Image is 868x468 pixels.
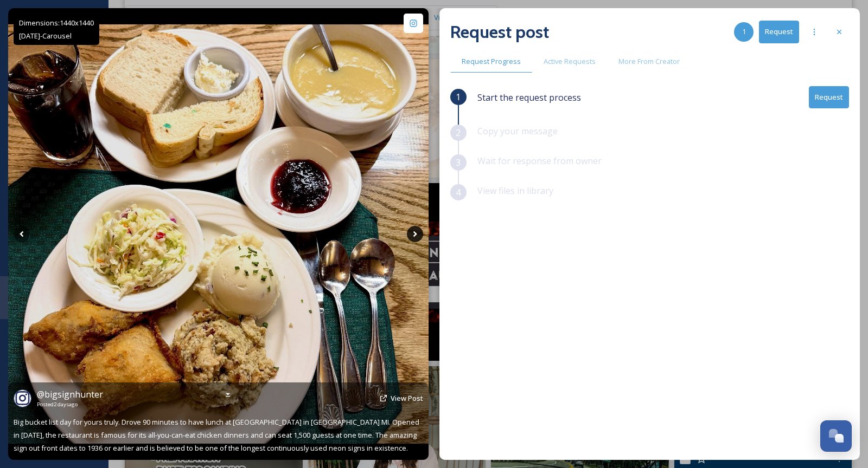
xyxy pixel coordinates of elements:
[820,420,852,452] button: Open Chat
[462,56,521,67] span: Request Progress
[477,125,558,137] span: Copy your message
[456,126,461,139] span: 2
[477,185,553,197] span: View files in library
[477,91,581,104] span: Start the request process
[19,18,94,28] span: Dimensions: 1440 x 1440
[37,388,103,400] span: @ bigsignhunter
[14,417,421,453] span: Big bucket list day for yours truly. Drove 90 minutes to have lunch at [GEOGRAPHIC_DATA] in [GEOG...
[8,24,429,444] img: Big bucket list day for yours truly. Drove 90 minutes to have lunch at Zehnder’s in Frankenmuth M...
[456,90,461,103] span: 1
[759,21,799,43] button: Request
[37,401,103,408] span: Posted 2 days ago
[809,86,849,108] button: Request
[544,56,596,67] span: Active Requests
[456,156,461,169] span: 3
[618,56,680,67] span: More From Creator
[19,31,72,41] span: [DATE] - Carousel
[391,393,423,403] span: View Post
[456,186,461,199] span: 4
[742,27,746,37] span: 1
[450,19,549,45] h2: Request post
[37,388,103,401] a: @bigsignhunter
[477,155,602,167] span: Wait for response from owner
[391,393,423,404] a: View Post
